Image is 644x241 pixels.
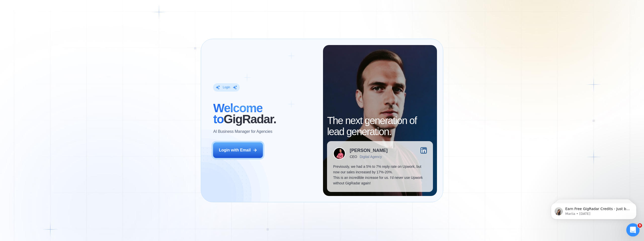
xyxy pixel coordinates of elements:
[327,115,433,137] h2: The next generation of lead generation.
[213,103,317,125] h2: ‍ GigRadar.
[213,142,263,158] button: Login with Email
[213,101,262,126] span: Welcome to
[223,85,230,89] div: Login
[638,223,642,228] span: 9
[360,155,382,159] div: Digital Agency
[213,129,272,134] p: AI Business Manager for Agencies
[350,155,357,159] div: CEO
[219,147,251,153] div: Login with Email
[350,148,388,153] div: [PERSON_NAME]
[626,223,640,237] iframe: Intercom live chat
[333,164,427,186] p: Previously, we had a 5% to 7% reply rate on Upwork, but now our sales increased by 17%-20%. This ...
[543,192,644,227] iframe: Intercom notifications message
